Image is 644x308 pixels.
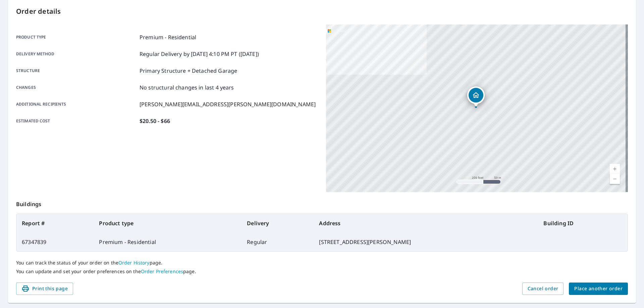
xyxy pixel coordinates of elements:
th: Delivery [241,214,314,233]
button: Cancel order [522,283,564,295]
span: Place another order [574,285,623,293]
a: Order History [118,259,150,266]
td: 67347839 [16,233,94,251]
a: Current Level 17, Zoom Out [610,174,620,184]
span: Print this page [21,285,68,293]
p: Product type [16,33,137,41]
p: No structural changes in last 4 years [140,83,234,91]
td: [STREET_ADDRESS][PERSON_NAME] [314,233,538,251]
p: Changes [16,83,137,91]
th: Address [314,214,538,233]
a: Current Level 17, Zoom In [610,164,620,174]
span: Cancel order [528,285,558,293]
td: Regular [241,233,314,251]
p: Structure [16,67,137,75]
p: Additional recipients [16,100,137,108]
p: Premium - Residential [140,33,196,41]
button: Print this page [16,283,73,295]
th: Product type [94,214,241,233]
button: Place another order [569,283,628,295]
th: Report # [16,214,94,233]
p: Estimated cost [16,117,137,125]
p: $20.50 - $66 [140,117,170,125]
th: Building ID [538,214,628,233]
td: Premium - Residential [94,233,241,251]
p: You can track the status of your order on the page. [16,260,628,266]
a: Order Preferences [141,268,183,274]
p: Primary Structure + Detached Garage [140,67,237,75]
p: [PERSON_NAME][EMAIL_ADDRESS][PERSON_NAME][DOMAIN_NAME] [140,100,316,108]
p: Regular Delivery by [DATE] 4:10 PM PT ([DATE]) [140,50,259,58]
p: Order details [16,6,628,16]
div: Dropped pin, building 1, Residential property, 2844 SE 94th St Moore, OK 73160 [467,86,485,107]
p: You can update and set your order preferences on the page. [16,268,628,274]
p: Buildings [16,192,628,213]
p: Delivery method [16,50,137,58]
